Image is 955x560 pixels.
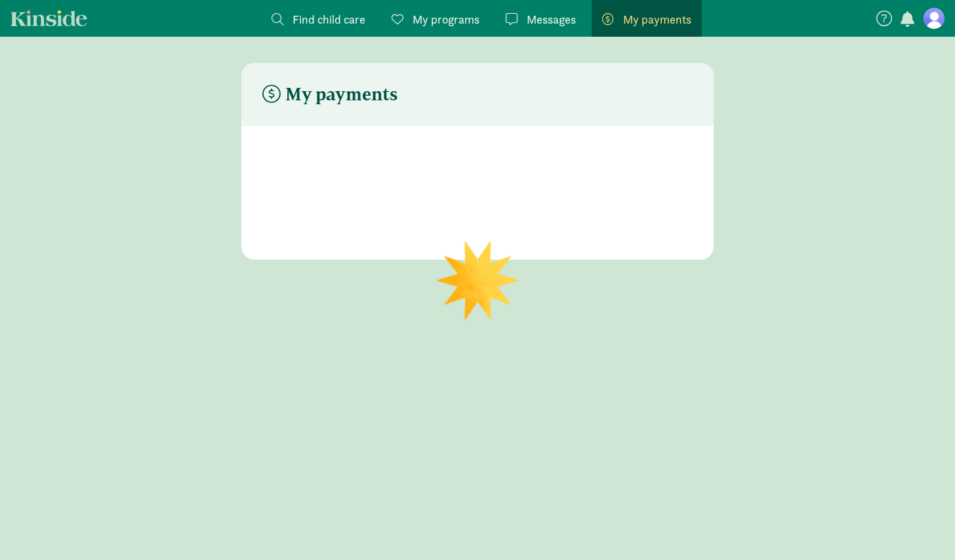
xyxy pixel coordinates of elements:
[527,10,576,28] span: Messages
[262,84,398,105] h4: My payments
[413,10,479,28] span: My programs
[293,10,365,28] span: Find child care
[623,10,691,28] span: My payments
[10,10,87,26] a: Kinside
